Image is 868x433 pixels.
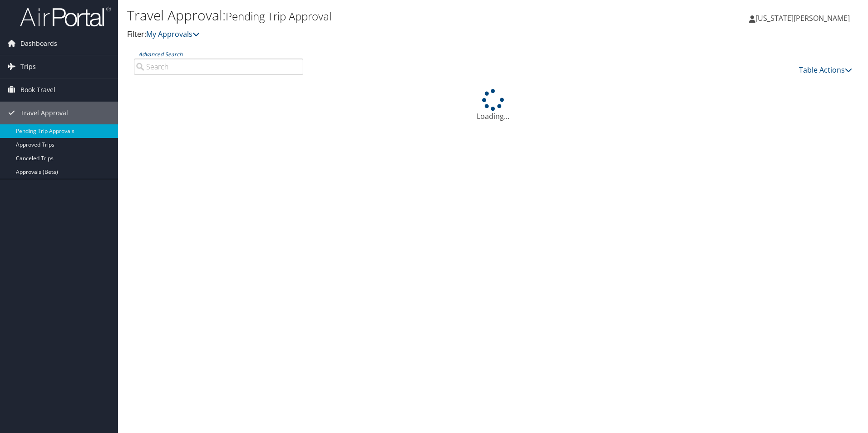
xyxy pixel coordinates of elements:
[134,59,303,75] input: Advanced Search
[226,9,331,24] small: Pending Trip Approval
[20,79,55,101] span: Book Travel
[127,89,859,122] div: Loading...
[20,102,68,124] span: Travel Approval
[799,65,852,75] a: Table Actions
[127,6,615,25] h1: Travel Approval:
[127,29,615,40] p: Filter:
[755,13,850,23] span: [US_STATE][PERSON_NAME]
[20,55,36,78] span: Trips
[146,29,200,39] a: My Approvals
[138,50,182,58] a: Advanced Search
[20,6,111,27] img: airportal-logo.png
[20,32,57,55] span: Dashboards
[749,5,859,32] a: [US_STATE][PERSON_NAME]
